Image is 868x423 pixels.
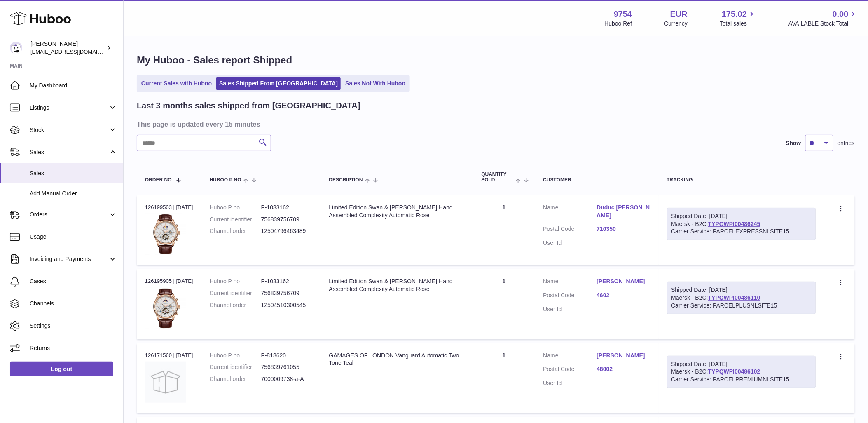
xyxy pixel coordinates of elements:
[261,289,313,297] dd: 756839756709
[329,277,465,293] div: Limited Edition Swan & [PERSON_NAME] Hand Assembled Complexity Automatic Rose
[137,100,360,111] h2: Last 3 months sales shipped from [GEOGRAPHIC_DATA]
[30,40,105,56] div: [PERSON_NAME]
[210,227,261,235] dt: Channel order
[30,322,117,330] span: Settings
[30,277,117,285] span: Cases
[329,352,465,367] div: GAMAGES OF LONDON Vanguard Automatic Two Tone Teal
[145,277,193,285] div: 126195905 | [DATE]
[543,225,597,235] dt: Postal Code
[30,126,108,134] span: Stock
[708,221,760,227] a: TYPQWPI00486245
[838,139,855,147] span: entries
[708,368,760,375] a: TYPQWPI00486102
[261,375,313,383] dd: 7000009738-a-A
[597,277,650,285] a: [PERSON_NAME]
[788,9,858,28] a: 0.00 AVAILABLE Stock Total
[788,20,858,28] span: AVAILABLE Stock Total
[216,77,341,90] a: Sales Shipped From [GEOGRAPHIC_DATA]
[671,212,812,220] div: Shipped Date: [DATE]
[261,216,313,223] dd: 756839756709
[605,20,632,28] div: Huboo Ref
[543,379,597,387] dt: User Id
[30,300,117,308] span: Channels
[137,54,855,67] h1: My Huboo - Sales report Shipped
[261,227,313,235] dd: 12504796463489
[671,228,812,235] div: Carrier Service: PARCELEXPRESSNLSITE15
[261,204,313,211] dd: P-1033162
[10,42,22,54] img: internalAdmin-9754@internal.huboo.com
[210,363,261,371] dt: Current identifier
[473,195,535,265] td: 1
[210,375,261,383] dt: Channel order
[30,211,108,219] span: Orders
[543,352,597,362] dt: Name
[137,120,853,129] h3: This page is updated every 15 minutes
[138,77,215,90] a: Current Sales with Huboo
[543,177,650,183] div: Customer
[145,288,186,329] img: 97541756811602.jpg
[667,208,817,240] div: Maersk - B2C:
[210,289,261,297] dt: Current identifier
[30,104,108,112] span: Listings
[342,77,408,90] a: Sales Not With Huboo
[614,9,632,20] strong: 9754
[210,352,261,360] dt: Huboo P no
[145,177,172,183] span: Order No
[833,9,849,20] span: 0.00
[30,82,117,89] span: My Dashboard
[720,9,756,28] a: 175.02 Total sales
[261,352,313,360] dd: P-818620
[30,190,117,197] span: Add Manual Order
[210,277,261,285] dt: Huboo P no
[145,214,186,255] img: 97541756811602.jpg
[261,363,313,371] dd: 756839761055
[30,255,108,263] span: Invoicing and Payments
[261,301,313,309] dd: 12504510300545
[329,204,465,219] div: Limited Edition Swan & [PERSON_NAME] Hand Assembled Complexity Automatic Rose
[786,139,801,147] label: Show
[722,9,747,20] span: 175.02
[210,216,261,223] dt: Current identifier
[664,20,688,28] div: Currency
[671,376,812,383] div: Carrier Service: PARCELPREMIUMNLSITE15
[543,239,597,247] dt: User Id
[473,269,535,339] td: 1
[30,48,121,55] span: [EMAIL_ADDRESS][DOMAIN_NAME]
[210,177,241,183] span: Huboo P no
[261,277,313,285] dd: P-1033162
[667,177,817,183] div: Tracking
[543,365,597,375] dt: Postal Code
[543,204,597,221] dt: Name
[543,305,597,313] dt: User Id
[30,344,117,352] span: Returns
[667,356,817,388] div: Maersk - B2C:
[597,225,650,233] a: 710350
[482,172,514,183] span: Quantity Sold
[667,282,817,314] div: Maersk - B2C:
[597,291,650,299] a: 4602
[597,204,650,219] a: Duduc [PERSON_NAME]
[543,291,597,301] dt: Postal Code
[671,360,812,368] div: Shipped Date: [DATE]
[597,365,650,373] a: 48002
[720,20,756,28] span: Total sales
[597,352,650,360] a: [PERSON_NAME]
[210,301,261,309] dt: Channel order
[30,169,117,177] span: Sales
[671,286,812,294] div: Shipped Date: [DATE]
[671,302,812,310] div: Carrier Service: PARCELPLUSNLSITE15
[30,233,117,241] span: Usage
[145,204,193,211] div: 126199503 | [DATE]
[708,294,760,301] a: TYPQWPI00486110
[145,352,193,359] div: 126171560 | [DATE]
[543,277,597,287] dt: Name
[30,148,108,156] span: Sales
[670,9,688,20] strong: EUR
[473,343,535,413] td: 1
[329,177,363,183] span: Description
[145,362,186,403] img: no-photo.jpg
[210,204,261,211] dt: Huboo P no
[10,362,113,376] a: Log out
